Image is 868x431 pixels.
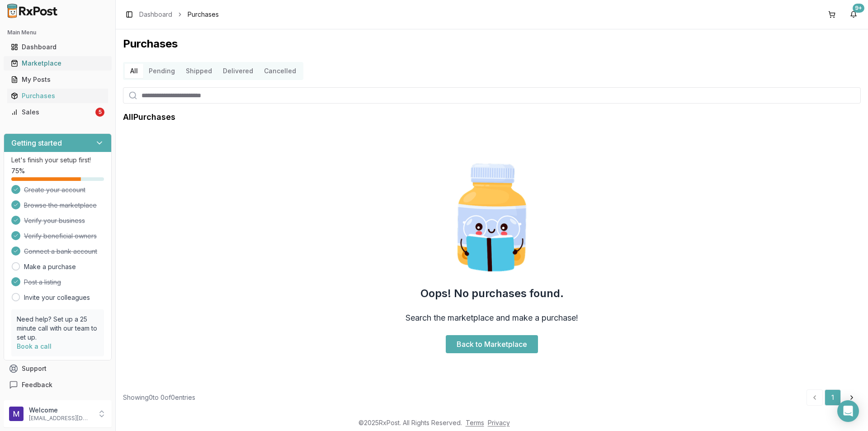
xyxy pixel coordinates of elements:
[17,315,99,342] p: Need help? Set up a 25 minute call with our team to set up.
[11,108,94,117] div: Sales
[29,406,92,415] p: Welcome
[24,293,90,302] a: Invite your colleagues
[7,55,108,71] a: Marketplace
[17,342,52,350] a: Book a call
[406,312,578,324] h3: Search the marketplace and make a purchase!
[24,232,97,241] span: Verify beneficial owners
[4,105,112,119] button: Sales5
[24,278,61,287] span: Post a listing
[11,43,104,52] div: Dashboard
[446,335,538,353] a: Back to Marketplace
[846,7,861,22] button: 9+
[4,89,112,103] button: Purchases
[180,64,217,78] button: Shipped
[29,415,92,422] p: [EMAIL_ADDRESS][DOMAIN_NAME]
[4,56,112,71] button: Marketplace
[143,64,180,78] button: Pending
[11,166,25,175] span: 75 %
[24,185,85,194] span: Create your account
[123,37,861,51] h1: Purchases
[22,380,52,389] span: Feedback
[825,389,841,406] a: 1
[837,400,859,422] div: Open Intercom Messenger
[139,10,172,19] a: Dashboard
[488,419,510,426] a: Privacy
[188,10,219,19] span: Purchases
[24,262,76,271] a: Make a purchase
[434,160,550,275] img: Smart Pill Bottle
[7,29,108,36] h2: Main Menu
[24,201,97,210] span: Browse the marketplace
[7,104,108,120] a: Sales5
[853,4,864,13] div: 9+
[11,137,62,148] h3: Getting started
[24,247,97,256] span: Connect a bank account
[4,40,112,54] button: Dashboard
[259,64,302,78] button: Cancelled
[420,286,564,301] h2: Oops! No purchases found.
[807,389,861,406] nav: pagination
[24,216,85,225] span: Verify your business
[139,10,219,19] nav: breadcrumb
[11,156,104,165] p: Let's finish your setup first!
[217,64,259,78] button: Delivered
[11,59,104,68] div: Marketplace
[95,108,104,117] div: 5
[4,377,112,393] button: Feedback
[11,75,104,84] div: My Posts
[843,389,861,406] a: Go to next page
[123,393,195,402] div: Showing 0 to 0 of 0 entries
[9,407,24,421] img: User avatar
[4,360,112,377] button: Support
[7,71,108,88] a: My Posts
[11,91,104,100] div: Purchases
[7,39,108,55] a: Dashboard
[125,64,143,78] button: All
[123,111,175,123] h1: All Purchases
[466,419,484,426] a: Terms
[4,72,112,87] button: My Posts
[4,4,61,18] img: RxPost Logo
[7,88,108,104] a: Purchases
